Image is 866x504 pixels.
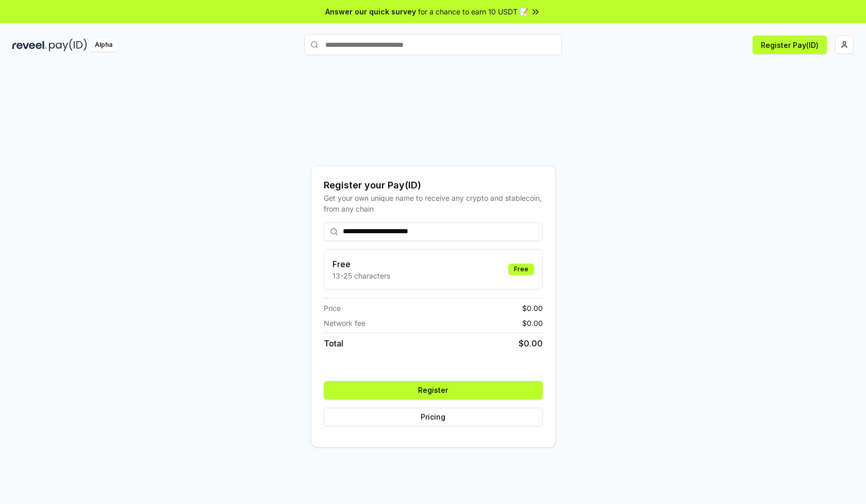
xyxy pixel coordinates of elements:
span: Answer our quick survey [325,6,416,17]
img: pay_id [49,39,87,51]
button: Pricing [324,408,543,426]
span: $ 0.00 [522,303,543,314]
button: Register Pay(ID) [753,36,827,54]
span: Price [324,303,341,314]
div: Register your Pay(ID) [324,178,543,193]
button: Register [324,381,543,399]
div: Free [508,264,534,275]
span: $ 0.00 [522,318,543,328]
span: Network fee [324,318,365,328]
img: reveel_dark [12,39,47,51]
div: Get your own unique name to receive any crypto and stablecoin, from any chain [324,193,543,214]
span: Total [324,337,343,350]
span: $ 0.00 [519,337,543,350]
p: 13-25 characters [332,270,390,281]
span: for a chance to earn 10 USDT 📝 [418,6,528,17]
h3: Free [332,258,390,270]
div: Alpha [89,39,118,51]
